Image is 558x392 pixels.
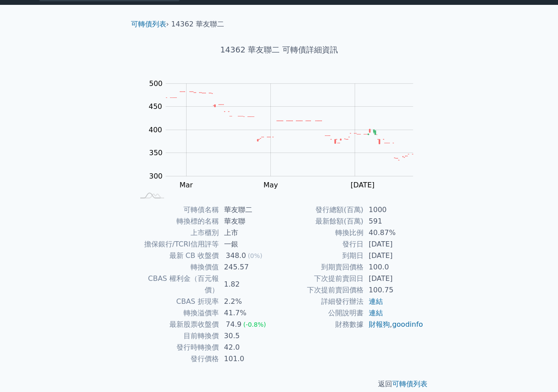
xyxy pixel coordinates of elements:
[279,227,363,239] td: 轉換比例
[135,319,219,330] td: 最新股票收盤價
[279,204,363,216] td: 發行總額(百萬)
[135,204,219,216] td: 可轉債名稱
[363,227,424,239] td: 40.87%
[243,321,266,328] span: (-0.8%)
[219,330,279,342] td: 30.5
[219,342,279,353] td: 42.0
[279,250,363,261] td: 到期日
[363,319,424,330] td: ,
[219,296,279,307] td: 2.2%
[363,216,424,227] td: 591
[363,284,424,296] td: 100.75
[219,273,279,296] td: 1.82
[149,102,162,111] tspan: 450
[363,273,424,284] td: [DATE]
[135,216,219,227] td: 轉換標的名稱
[149,126,162,134] tspan: 400
[149,79,163,88] tspan: 500
[135,273,219,296] td: CBAS 權利金（百元報價）
[514,350,558,392] iframe: Chat Widget
[124,379,434,389] p: 返回
[149,149,163,157] tspan: 350
[369,320,390,329] a: 財報狗
[514,350,558,392] div: 聊天小工具
[135,250,219,261] td: 最新 CB 收盤價
[363,261,424,273] td: 100.0
[279,296,363,307] td: 詳細發行辦法
[144,79,427,207] g: Chart
[279,319,363,330] td: 財務數據
[369,309,383,317] a: 連結
[135,342,219,353] td: 發行時轉換價
[263,181,278,189] tspan: May
[135,296,219,307] td: CBAS 折現率
[219,216,279,227] td: 華友聯
[279,284,363,296] td: 下次提前賣回價格
[135,261,219,273] td: 轉換價值
[149,172,163,180] tspan: 300
[131,19,169,30] li: ›
[171,19,224,30] li: 14362 華友聯二
[224,319,243,330] div: 74.9
[219,353,279,365] td: 101.0
[131,20,166,28] a: 可轉債列表
[279,307,363,319] td: 公開說明書
[135,353,219,365] td: 發行價格
[351,181,374,189] tspan: [DATE]
[279,273,363,284] td: 下次提前賣回日
[219,227,279,239] td: 上市
[369,297,383,306] a: 連結
[219,261,279,273] td: 245.57
[363,250,424,261] td: [DATE]
[392,320,423,329] a: goodinfo
[392,380,427,388] a: 可轉債列表
[224,250,248,261] div: 348.0
[219,307,279,319] td: 41.7%
[279,216,363,227] td: 最新餘額(百萬)
[248,252,262,259] span: (0%)
[279,261,363,273] td: 到期賣回價格
[124,44,434,56] h1: 14362 華友聯二 可轉債詳細資訊
[219,239,279,250] td: 一銀
[363,204,424,216] td: 1000
[135,227,219,239] td: 上市櫃別
[363,239,424,250] td: [DATE]
[180,181,193,189] tspan: Mar
[135,330,219,342] td: 目前轉換價
[219,204,279,216] td: 華友聯二
[135,307,219,319] td: 轉換溢價率
[279,239,363,250] td: 發行日
[135,239,219,250] td: 擔保銀行/TCRI信用評等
